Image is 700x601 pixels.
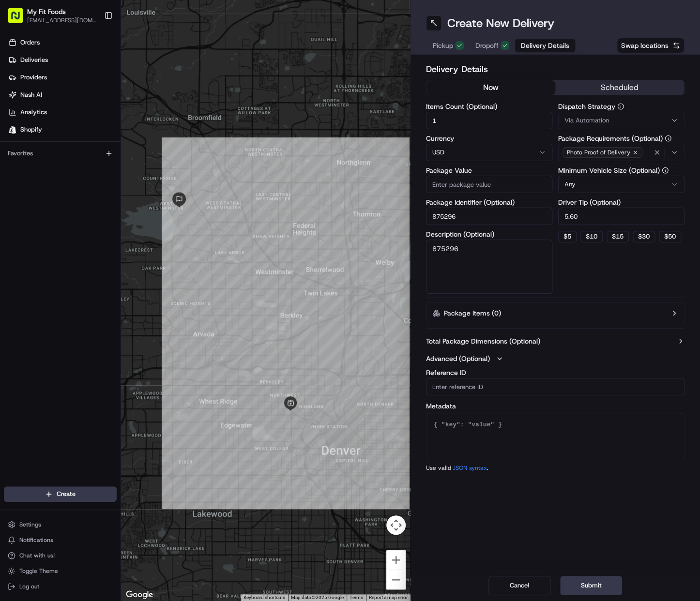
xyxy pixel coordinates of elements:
span: Swap locations [621,41,669,50]
button: See all [150,123,176,135]
div: Start new chat [44,92,159,102]
span: • [105,150,108,157]
button: Create [4,486,117,502]
input: Enter package value [426,176,552,193]
button: Zoom out [386,570,406,589]
img: 8571987876998_91fb9ceb93ad5c398215_72.jpg [20,92,38,109]
a: Terms (opens in new tab) [350,595,363,600]
a: Providers [4,70,121,85]
button: now [426,80,555,95]
button: Notifications [4,533,117,547]
button: scheduled [555,80,684,95]
span: Log out [19,583,39,590]
button: Keyboard shortcuts [243,594,285,601]
span: Knowledge Base [19,190,74,199]
h2: Delivery Details [426,62,685,76]
div: We're available if you need us! [44,102,133,109]
a: Powered byPylon [68,213,117,221]
span: Map data ©2025 Google [291,595,344,600]
span: Delivery Details [521,41,569,50]
label: Package Requirements (Optional) [558,135,685,142]
label: Dispatch Strategy [558,103,685,110]
p: Welcome 👋 [10,38,176,54]
span: Create [57,490,76,498]
div: Favorites [4,146,117,161]
span: Deliveries [20,56,48,64]
span: Nash AI [20,90,42,99]
a: Nash AI [4,87,121,103]
a: 💻API Documentation [78,186,159,203]
button: $15 [607,231,629,242]
span: Chat with us! [19,552,55,559]
span: Photo Proof of Delivery [567,149,630,156]
button: Submit [560,576,622,595]
img: Shopify logo [9,126,16,134]
label: Reference ID [426,369,685,376]
label: Metadata [426,401,685,411]
button: Chat with us! [4,549,117,562]
label: Total Package Dimensions (Optional) [426,336,540,346]
input: Enter package identifier [426,208,552,225]
img: 1736555255976-a54dd68f-1ca7-489b-9aae-adbdc363a1c4 [10,92,27,109]
button: Minimum Vehicle Size (Optional) [662,167,669,174]
span: Via Automation [564,116,609,125]
h1: Create New Delivery [447,15,554,31]
button: Toggle Theme [4,564,117,578]
input: Enter reference ID [426,378,685,395]
a: Report a map error [369,595,408,600]
label: Description (Optional) [426,231,552,238]
label: Advanced (Optional) [426,354,490,363]
button: Package Items (0) [426,302,685,324]
span: Toggle Theme [19,567,58,575]
button: $5 [558,231,577,242]
label: Minimum Vehicle Size (Optional) [558,167,685,174]
img: Wisdom Oko [10,140,25,159]
div: 💻 [82,191,90,198]
button: Log out [4,580,117,593]
p: Use valid . [426,464,685,472]
button: Via Automation [558,112,685,129]
button: $30 [633,231,655,242]
button: Start new chat [165,95,176,106]
a: Open this area in Google Maps (opens a new window) [123,588,155,601]
button: My Fit Foods[EMAIL_ADDRESS][DOMAIN_NAME] [4,4,100,27]
span: Analytics [20,108,47,117]
span: Notifications [19,536,53,544]
button: Dispatch Strategy [617,103,624,110]
label: Currency [426,135,552,142]
label: Package Identifier (Optional) [426,199,552,206]
input: Clear [25,62,160,72]
button: Advanced (Optional) [426,354,685,363]
label: Package Items ( 0 ) [444,308,501,318]
a: JSON syntax [453,464,487,472]
a: Orders [4,35,121,50]
a: Deliveries [4,52,121,68]
div: Past conversations [10,125,65,133]
span: Settings [19,521,41,528]
span: Wisdom [PERSON_NAME] [30,150,103,157]
img: 1736555255976-a54dd68f-1ca7-489b-9aae-adbdc363a1c4 [19,150,27,158]
span: Pylon [96,213,117,221]
button: Zoom in [386,550,406,570]
button: My Fit Foods [27,7,66,16]
button: $50 [659,231,681,242]
button: Map camera controls [386,515,406,535]
textarea: 875296 [426,240,552,294]
button: Photo Proof of Delivery [558,144,685,161]
span: Providers [20,73,47,82]
img: Google [123,588,155,601]
input: Enter driver tip amount [558,208,685,225]
a: Analytics [4,105,121,120]
button: $10 [580,231,603,242]
label: Package Value [426,167,552,174]
span: API Documentation [91,190,155,199]
span: Shopify [20,125,42,134]
button: Total Package Dimensions (Optional) [426,336,685,346]
a: Shopify [4,122,121,137]
button: Settings [4,518,117,531]
button: [EMAIL_ADDRESS][DOMAIN_NAME] [27,16,96,24]
span: Pickup [433,41,453,50]
label: Items Count (Optional) [426,103,552,110]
